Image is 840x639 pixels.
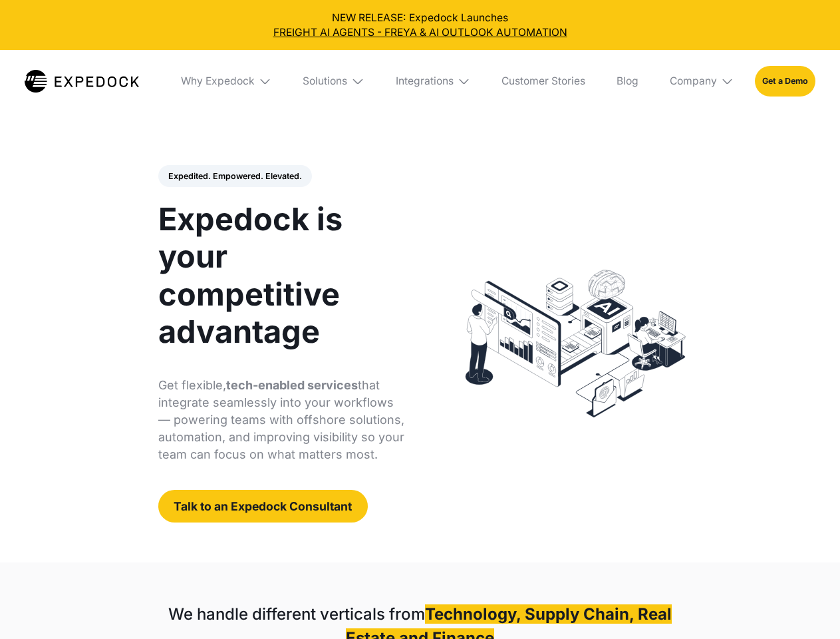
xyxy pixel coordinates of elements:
div: Solutions [293,50,375,112]
h1: Expedock is your competitive advantage [158,200,405,350]
div: Integrations [385,50,481,112]
p: Get flexible, that integrate seamlessly into your workflows — powering teams with offshore soluti... [158,377,405,463]
a: Get a Demo [755,66,815,96]
a: FREIGHT AI AGENTS - FREYA & AI OUTLOOK AUTOMATION [11,25,830,40]
div: NEW RELEASE: Expedock Launches [11,11,830,40]
a: Customer Stories [491,50,595,112]
strong: We handle different verticals from [168,604,425,624]
div: Why Expedock [170,50,282,112]
a: Blog [606,50,648,112]
strong: tech-enabled services [226,378,358,392]
a: Talk to an Expedock Consultant [158,490,368,523]
div: Company [659,50,744,112]
div: Solutions [303,75,347,88]
div: Company [670,75,717,88]
div: Why Expedock [181,75,255,88]
div: Integrations [396,75,454,88]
